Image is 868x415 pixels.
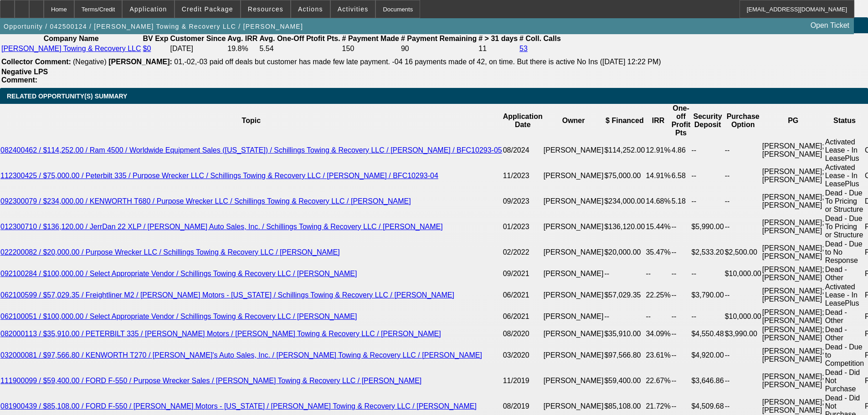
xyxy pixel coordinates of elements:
[724,138,762,163] td: --
[0,248,340,256] a: 022200082 / $20,000.00 / Purpose Wrecker LLC / Schillings Towing & Recovery LLC / [PERSON_NAME]
[671,214,691,240] td: --
[825,214,864,240] td: Dead - Due To Pricing or Structure
[503,368,543,394] td: 11/2019
[503,308,543,325] td: 06/2021
[7,92,127,100] span: RELATED OPPORTUNITY(S) SUMMARY
[543,282,604,308] td: [PERSON_NAME]
[0,402,477,410] a: 081900439 / $85,108.00 / FORD F-550 / [PERSON_NAME] Motors - [US_STATE] / [PERSON_NAME] Towing & ...
[762,343,825,368] td: [PERSON_NAME]; [PERSON_NAME]
[170,44,226,53] td: [DATE]
[724,282,762,308] td: --
[604,343,645,368] td: $97,566.80
[762,104,825,138] th: PG
[691,163,724,189] td: --
[762,163,825,189] td: [PERSON_NAME]; [PERSON_NAME]
[1,45,141,52] a: [PERSON_NAME] Towing & Recovery LLC
[604,214,645,240] td: $136,120.00
[401,35,477,42] b: # Payment Remaining
[724,189,762,214] td: --
[762,325,825,343] td: [PERSON_NAME]; [PERSON_NAME]
[762,308,825,325] td: [PERSON_NAME]; [PERSON_NAME]
[0,377,421,384] a: 111900099 / $59,400.00 / FORD F-550 / Purpose Wrecker Sales / [PERSON_NAME] Towing & Recovery LLC...
[170,35,226,42] b: Customer Since
[825,282,864,308] td: Activated Lease - In LeasePlus
[331,0,375,18] button: Activities
[604,265,645,282] td: --
[342,44,400,53] td: 150
[671,343,691,368] td: --
[519,45,528,52] a: 53
[0,313,357,320] a: 062100051 / $100,000.00 / Select Appropriate Vendor / Schillings Towing & Recovery LLC / [PERSON_...
[543,325,604,343] td: [PERSON_NAME]
[825,325,864,343] td: Dead - Other
[691,240,724,265] td: $2,533.20
[543,265,604,282] td: [PERSON_NAME]
[671,325,691,343] td: --
[604,138,645,163] td: $114,252.00
[248,5,283,13] span: Resources
[825,189,864,214] td: Dead - Due To Pricing or Structure
[129,5,167,13] span: Application
[0,270,357,277] a: 092100284 / $100,000.00 / Select Appropriate Vendor / Schillings Towing & Recovery LLC / [PERSON_...
[604,240,645,265] td: $20,000.00
[671,189,691,214] td: 5.18
[175,0,240,18] button: Credit Package
[645,104,671,138] th: IRR
[543,104,604,138] th: Owner
[298,5,323,13] span: Actions
[503,163,543,189] td: 11/2023
[724,214,762,240] td: --
[503,189,543,214] td: 09/2023
[762,240,825,265] td: [PERSON_NAME]; [PERSON_NAME]
[259,35,340,42] b: Avg. One-Off Ptofit Pts.
[174,58,661,66] span: 01,-02,-03 paid off deals but customer has made few late payment. -04 16 payments made of 42, on ...
[543,308,604,325] td: [PERSON_NAME]
[691,104,724,138] th: Security Deposit
[691,325,724,343] td: $4,550.48
[291,0,330,18] button: Actions
[503,240,543,265] td: 02/2022
[44,35,99,42] b: Company Name
[259,44,340,53] td: 5.54
[0,146,502,154] a: 082400462 / $114,252.00 / Ram 4500 / Worldwide Equipment Sales ([US_STATE]) / Schillings Towing &...
[671,308,691,325] td: --
[645,343,671,368] td: 23.61%
[342,35,399,42] b: # Payment Made
[1,68,48,84] b: Negative LPS Comment:
[671,368,691,394] td: --
[1,58,71,66] b: Collector Comment:
[724,240,762,265] td: $2,500.00
[519,35,561,42] b: # Coll. Calls
[0,330,441,338] a: 082000113 / $35,910.00 / PETERBILT 335 / [PERSON_NAME] Motors / [PERSON_NAME] Towing & Recovery L...
[645,163,671,189] td: 14.91%
[543,240,604,265] td: [PERSON_NAME]
[604,282,645,308] td: $57,029.35
[4,23,303,30] span: Opportunity / 042500124 / [PERSON_NAME] Towing & Recovery LLC / [PERSON_NAME]
[503,138,543,163] td: 08/2024
[604,368,645,394] td: $59,400.00
[503,104,543,138] th: Application Date
[671,138,691,163] td: 4.86
[724,368,762,394] td: --
[645,325,671,343] td: 34.09%
[503,214,543,240] td: 01/2023
[724,325,762,343] td: $3,990.00
[227,44,258,53] td: 19.8%
[645,240,671,265] td: 35.47%
[0,351,482,359] a: 032000081 / $97,566.80 / KENWORTH T270 / [PERSON_NAME]'s Auto Sales, Inc. / [PERSON_NAME] Towing ...
[543,368,604,394] td: [PERSON_NAME]
[0,197,411,205] a: 092300079 / $234,000.00 / KENWORTH T680 / Purpose Wrecker LLC / Schillings Towing & Recovery LLC ...
[0,223,443,231] a: 012300710 / $136,120.00 / JerrDan 22 XLP / [PERSON_NAME] Auto Sales, Inc. / Schillings Towing & R...
[762,138,825,163] td: [PERSON_NAME]; [PERSON_NAME]
[825,368,864,394] td: Dead - Did Not Purchase
[645,189,671,214] td: 14.68%
[724,104,762,138] th: Purchase Option
[241,0,290,18] button: Resources
[762,282,825,308] td: [PERSON_NAME]; [PERSON_NAME]
[762,368,825,394] td: [PERSON_NAME]; [PERSON_NAME]
[338,5,369,13] span: Activities
[691,138,724,163] td: --
[543,189,604,214] td: [PERSON_NAME]
[645,214,671,240] td: 15.44%
[724,343,762,368] td: --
